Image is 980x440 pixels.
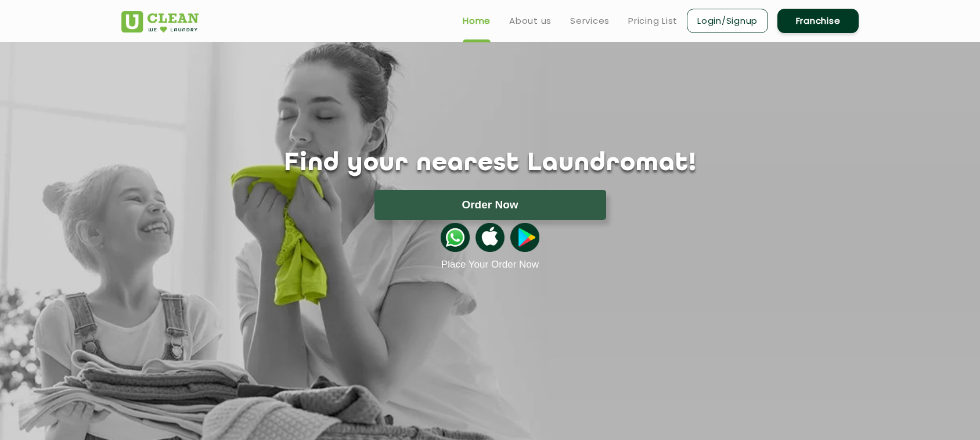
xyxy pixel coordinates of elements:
[463,14,491,28] a: Home
[509,14,552,28] a: About us
[628,14,678,28] a: Pricing List
[121,11,199,33] img: UClean Laundry and Dry Cleaning
[113,149,867,178] h1: Find your nearest Laundromat!
[441,223,470,252] img: whatsappicon.png
[510,223,539,252] img: playstoreicon.png
[570,14,610,28] a: Services
[441,259,539,271] a: Place Your Order Now
[777,9,859,33] a: Franchise
[687,9,768,33] a: Login/Signup
[475,223,505,252] img: apple-icon.png
[374,190,606,220] button: Order Now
